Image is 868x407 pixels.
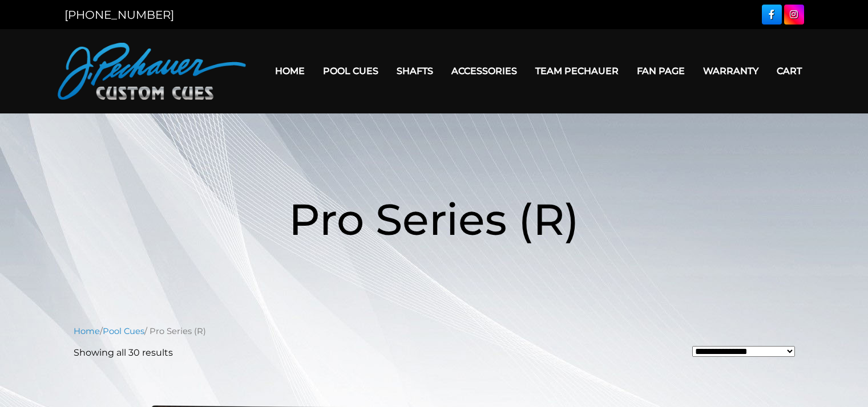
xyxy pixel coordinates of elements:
[266,56,314,86] a: Home
[64,8,174,22] a: [PHONE_NUMBER]
[692,346,795,357] select: Shop order
[314,56,387,86] a: Pool Cues
[387,56,442,86] a: Shafts
[526,56,628,86] a: Team Pechauer
[628,56,694,86] a: Fan Page
[58,43,246,100] img: Pechauer Custom Cues
[103,326,144,336] a: Pool Cues
[694,56,768,86] a: Warranty
[74,325,795,337] nav: Breadcrumb
[768,56,811,86] a: Cart
[74,326,100,336] a: Home
[442,56,526,86] a: Accessories
[74,346,173,360] p: Showing all 30 results
[289,193,579,246] span: Pro Series (R)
